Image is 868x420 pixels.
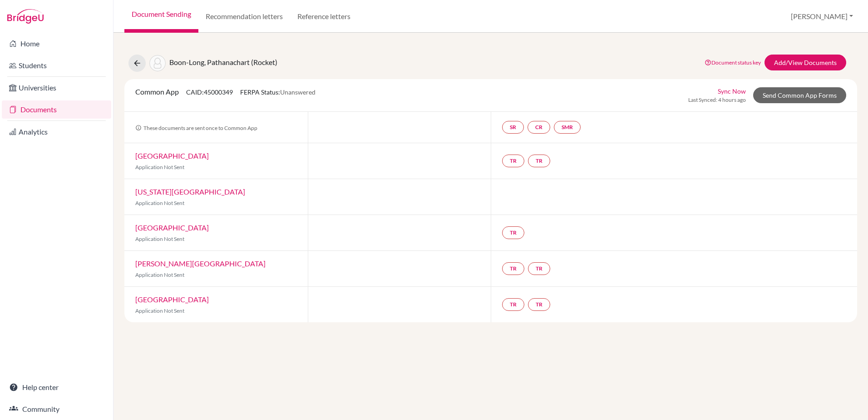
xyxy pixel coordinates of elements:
button: [PERSON_NAME] [787,8,857,25]
a: [US_STATE][GEOGRAPHIC_DATA] [135,187,245,196]
span: These documents are sent once to Common App [135,125,257,131]
a: Documents [2,100,111,119]
a: Community [2,400,111,418]
a: Add/View Documents [764,55,846,70]
a: SR [502,121,524,134]
span: Application Not Sent [135,271,184,278]
a: Help center [2,378,111,396]
a: TR [502,226,524,239]
a: TR [528,298,550,311]
a: [GEOGRAPHIC_DATA] [135,295,209,304]
a: SMR [554,121,581,134]
a: TR [502,262,524,275]
span: CAID: 45000349 [186,88,233,96]
a: [GEOGRAPHIC_DATA] [135,223,209,232]
a: Home [2,35,111,53]
a: TR [528,155,550,167]
a: [PERSON_NAME][GEOGRAPHIC_DATA] [135,259,266,268]
span: Application Not Sent [135,307,184,314]
a: CR [528,121,550,134]
img: Bridge-U [7,9,44,24]
a: TR [502,155,524,167]
a: TR [528,262,550,275]
span: Application Not Sent [135,200,184,206]
span: Boon-Long, Pathanachart (Rocket) [169,58,277,66]
span: Common App [135,87,179,96]
a: Sync Now [718,86,746,96]
a: [GEOGRAPHIC_DATA] [135,151,209,160]
span: Last Synced: 4 hours ago [688,96,746,104]
span: FERPA Status: [240,88,316,96]
a: Students [2,56,111,75]
span: Application Not Sent [135,235,184,242]
a: Universities [2,79,111,97]
a: Document status key [705,59,761,66]
span: Unanswered [280,88,316,96]
a: TR [502,298,524,311]
a: Analytics [2,123,111,141]
a: Send Common App Forms [753,87,846,103]
span: Application Not Sent [135,164,184,170]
